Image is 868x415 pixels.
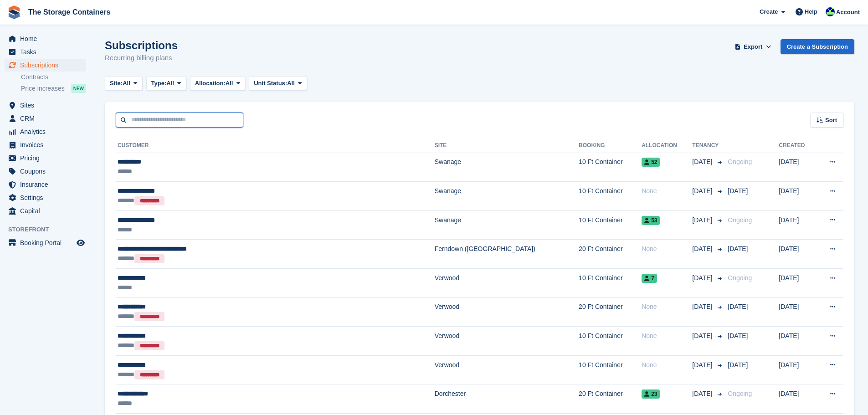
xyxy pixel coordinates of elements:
td: 20 Ft Container [579,297,642,327]
span: Export [744,42,762,51]
div: None [642,360,692,370]
span: Capital [20,205,75,217]
td: [DATE] [779,327,816,356]
a: menu [5,205,86,217]
td: [DATE] [779,269,816,298]
a: menu [5,178,86,191]
td: Swanage [435,182,579,211]
span: Invoices [20,138,75,151]
span: All [123,79,130,88]
div: None [642,244,692,254]
a: menu [5,165,86,178]
span: All [166,79,174,88]
td: Ferndown ([GEOGRAPHIC_DATA]) [435,240,579,269]
button: Unit Status: All [249,76,307,91]
td: [DATE] [779,384,816,414]
a: Contracts [21,73,86,82]
td: Verwood [435,355,579,384]
span: 7 [642,274,657,283]
span: Help [805,7,817,16]
a: menu [5,99,86,112]
a: menu [5,152,86,164]
td: [DATE] [779,210,816,240]
div: NEW [71,84,86,93]
div: None [642,331,692,341]
td: Verwood [435,327,579,356]
span: [DATE] [728,245,748,252]
th: Allocation [642,138,692,153]
span: Pricing [20,152,75,164]
span: [DATE] [692,215,714,225]
th: Tenancy [692,138,724,153]
span: Tasks [20,46,75,58]
div: None [642,186,692,196]
span: [DATE] [692,157,714,167]
span: Type: [151,79,167,88]
span: 52 [642,158,660,167]
span: [DATE] [692,302,714,312]
span: [DATE] [692,273,714,283]
td: 20 Ft Container [579,384,642,414]
div: None [642,302,692,312]
button: Type: All [146,76,186,91]
span: All [287,79,295,88]
td: [DATE] [779,240,816,269]
span: Site: [110,79,123,88]
a: menu [5,138,86,151]
a: menu [5,59,86,72]
span: 23 [642,389,660,399]
p: Recurring billing plans [105,53,178,63]
span: [DATE] [692,244,714,254]
span: Subscriptions [20,59,75,72]
span: Sites [20,99,75,112]
span: Booking Portal [20,236,75,249]
td: 10 Ft Container [579,269,642,298]
td: [DATE] [779,297,816,327]
span: [DATE] [728,303,748,310]
span: [DATE] [728,187,748,195]
span: Ongoing [728,158,752,165]
span: Price increases [21,84,65,93]
td: 10 Ft Container [579,327,642,356]
span: Storefront [8,225,91,234]
td: [DATE] [779,355,816,384]
td: Verwood [435,297,579,327]
td: Swanage [435,210,579,240]
span: Allocation: [195,79,226,88]
th: Site [435,138,579,153]
td: 10 Ft Container [579,153,642,182]
span: Unit Status: [254,79,287,88]
span: [DATE] [728,361,748,369]
span: [DATE] [692,360,714,370]
a: menu [5,46,86,58]
h1: Subscriptions [105,39,178,51]
span: Sort [825,116,837,125]
span: 53 [642,216,660,225]
th: Booking [579,138,642,153]
span: Ongoing [728,274,752,282]
span: Coupons [20,165,75,178]
a: menu [5,112,86,125]
span: [DATE] [692,389,714,399]
td: 10 Ft Container [579,182,642,211]
td: 10 Ft Container [579,355,642,384]
a: Preview store [75,237,86,248]
td: 20 Ft Container [579,240,642,269]
span: Ongoing [728,390,752,397]
span: [DATE] [692,186,714,196]
button: Allocation: All [190,76,246,91]
span: [DATE] [728,332,748,339]
span: All [226,79,233,88]
span: Home [20,32,75,45]
td: [DATE] [779,153,816,182]
span: [DATE] [692,331,714,341]
a: The Storage Containers [25,5,114,20]
span: Insurance [20,178,75,191]
span: Analytics [20,125,75,138]
a: menu [5,236,86,249]
td: Swanage [435,153,579,182]
td: Dorchester [435,384,579,414]
th: Created [779,138,816,153]
a: Price increases NEW [21,83,86,93]
td: Verwood [435,269,579,298]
